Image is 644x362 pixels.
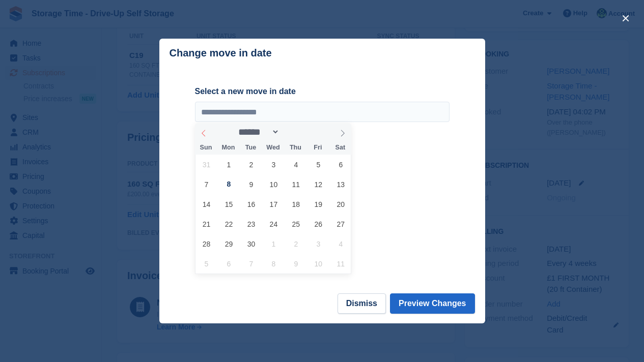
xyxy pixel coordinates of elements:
[306,144,329,151] span: Fri
[309,155,328,174] span: September 5, 2025
[197,234,216,254] span: September 28, 2025
[309,234,328,254] span: October 3, 2025
[241,174,261,194] span: September 9, 2025
[219,155,239,174] span: September 1, 2025
[309,214,328,234] span: September 26, 2025
[618,10,634,26] button: close
[241,155,261,174] span: September 2, 2025
[219,234,239,254] span: September 29, 2025
[286,155,306,174] span: September 4, 2025
[197,254,216,274] span: October 5, 2025
[286,214,306,234] span: September 25, 2025
[197,155,216,174] span: August 31, 2025
[286,254,306,274] span: October 9, 2025
[241,194,261,214] span: September 16, 2025
[219,254,239,274] span: October 6, 2025
[286,234,306,254] span: October 2, 2025
[241,254,261,274] span: October 7, 2025
[235,127,279,137] select: Month
[239,144,262,151] span: Tue
[284,144,306,151] span: Thu
[329,144,351,151] span: Sat
[264,234,284,254] span: October 1, 2025
[331,214,351,234] span: September 27, 2025
[219,214,239,234] span: September 22, 2025
[264,155,284,174] span: September 3, 2025
[264,194,284,214] span: September 17, 2025
[286,174,306,194] span: September 11, 2025
[309,194,328,214] span: September 19, 2025
[286,194,306,214] span: September 18, 2025
[241,234,261,254] span: September 30, 2025
[331,155,351,174] span: September 6, 2025
[217,144,239,151] span: Mon
[264,174,284,194] span: September 10, 2025
[195,144,217,151] span: Sun
[195,85,450,98] label: Select a new move in date
[197,194,216,214] span: September 14, 2025
[331,194,351,214] span: September 20, 2025
[309,174,328,194] span: September 12, 2025
[197,214,216,234] span: September 21, 2025
[197,174,216,194] span: September 7, 2025
[219,194,239,214] span: September 15, 2025
[219,174,239,194] span: September 8, 2025
[264,254,284,274] span: October 8, 2025
[390,293,475,314] button: Preview Changes
[241,214,261,234] span: September 23, 2025
[338,293,386,314] button: Dismiss
[331,254,351,274] span: October 11, 2025
[279,127,312,137] input: Year
[331,234,351,254] span: October 4, 2025
[262,144,284,151] span: Wed
[264,214,284,234] span: September 24, 2025
[331,174,351,194] span: September 13, 2025
[170,47,272,59] p: Change move in date
[309,254,328,274] span: October 10, 2025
